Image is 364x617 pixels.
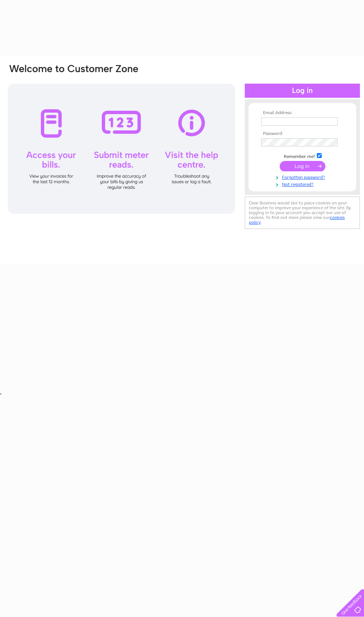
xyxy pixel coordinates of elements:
input: Submit [280,161,325,171]
td: Remember me? [259,152,345,159]
th: Email Address: [259,110,345,116]
a: Not registered? [261,180,345,187]
th: Password: [259,131,345,136]
div: Clear Business would like to place cookies on your computer to improve your experience of the sit... [245,197,360,229]
a: Forgotten password? [261,173,345,180]
a: cookies policy [249,215,345,225]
